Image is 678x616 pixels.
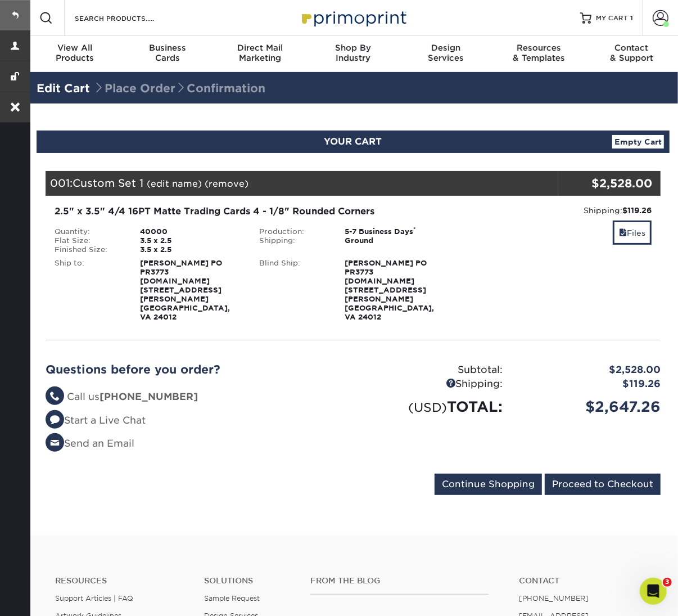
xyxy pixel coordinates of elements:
li: Call us [46,390,345,404]
div: Ship to: [46,259,132,322]
span: Place Order Confirmation [93,82,265,95]
div: Subtotal: [353,363,511,377]
strong: [PERSON_NAME] PO PR3773 [DOMAIN_NAME] [STREET_ADDRESS][PERSON_NAME] [GEOGRAPHIC_DATA], VA 24012 [345,259,435,321]
input: Proceed to Checkout [545,474,661,495]
strong: [PERSON_NAME] PO PR3773 [DOMAIN_NAME] [STREET_ADDRESS][PERSON_NAME] [GEOGRAPHIC_DATA], VA 24012 [140,259,230,321]
div: Cards [121,43,214,63]
div: Industry [306,43,399,63]
span: files [619,228,627,237]
span: MY CART [596,14,628,23]
div: $2,528.00 [558,175,652,192]
strong: [PHONE_NUMBER] [100,391,198,402]
div: Ground [336,236,455,245]
a: (remove) [205,178,248,189]
div: 3.5 x 2.5 [132,245,251,254]
h4: Resources [55,576,187,586]
div: 3.5 x 2.5 [132,236,251,245]
a: Files [613,221,652,245]
div: Quantity: [46,227,132,236]
div: TOTAL: [353,396,511,417]
a: Send an Email [46,438,134,449]
div: Finished Size: [46,245,132,254]
div: Marketing [214,43,306,63]
input: SEARCH PRODUCTS..... [74,11,183,25]
a: Direct MailMarketing [214,36,306,72]
div: $2,528.00 [511,363,669,377]
div: Production: [251,227,336,236]
div: Services [400,43,492,63]
h4: Solutions [204,576,293,586]
span: Resources [492,43,585,53]
a: (edit name) [147,178,202,189]
span: Contact [585,43,678,53]
strong: $119.26 [622,206,652,215]
div: 2.5" x 3.5" 4/4 16PT Matte Trading Cards 4 - 1/8" Rounded Corners [55,205,447,218]
div: 40000 [132,227,251,236]
div: Blind Ship: [251,259,336,322]
a: Contact [519,576,651,586]
div: Shipping: [353,377,511,392]
a: Shop ByIndustry [306,36,399,72]
a: Resources& Templates [492,36,585,72]
h4: From the Blog [310,576,489,586]
div: $119.26 [511,377,669,392]
div: 5-7 Business Days [336,227,455,236]
img: Primoprint [297,6,409,30]
a: DesignServices [400,36,492,72]
div: $2,647.26 [511,396,669,417]
a: Contact& Support [585,36,678,72]
a: BusinessCards [121,36,214,72]
div: & Templates [492,43,585,63]
small: (USD) [408,400,447,415]
span: Design [400,43,492,53]
a: Edit Cart [37,82,90,95]
div: Flat Size: [46,236,132,245]
div: 001: [46,171,558,196]
span: View All [28,43,121,53]
a: [PHONE_NUMBER] [519,594,589,602]
input: Continue Shopping [435,474,542,495]
div: & Support [585,43,678,63]
a: Sample Request [204,594,260,602]
div: Products [28,43,121,63]
span: Direct Mail [214,43,306,53]
a: Support Articles | FAQ [55,594,133,602]
a: Empty Cart [612,135,664,149]
span: Business [121,43,214,53]
h2: Questions before you order? [46,363,345,376]
div: Shipping: [464,205,652,216]
a: View AllProducts [28,36,121,72]
div: Shipping: [251,236,336,245]
a: Start a Live Chat [46,415,146,426]
span: YOUR CART [324,136,382,147]
span: Shop By [306,43,399,53]
span: 1 [630,14,633,22]
span: 3 [663,578,672,587]
span: Custom Set 1 [73,177,143,189]
iframe: Intercom live chat [640,578,667,605]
